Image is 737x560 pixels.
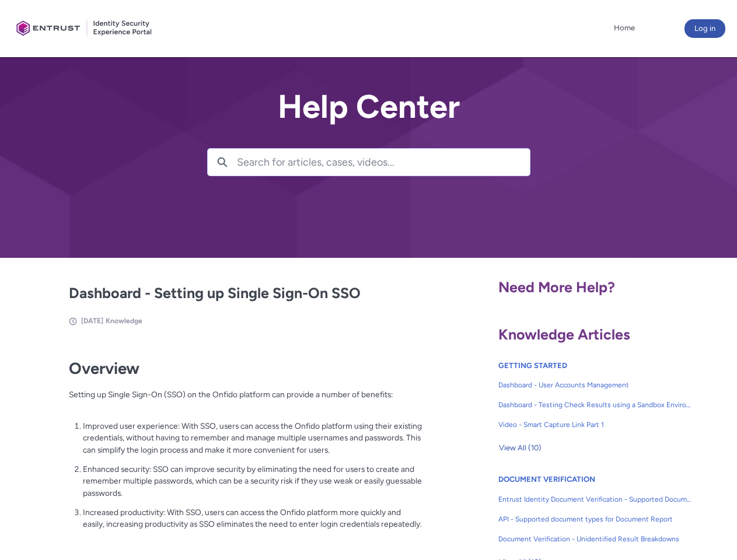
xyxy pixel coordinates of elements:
a: Video - Smart Capture Link Part 1 [498,415,692,435]
span: View All (10) [499,439,542,457]
p: Setting up Single Sign-On (SSO) on the Onfido platform can provide a number of benefits: [69,388,422,412]
a: Dashboard - User Accounts Management [498,375,692,395]
span: Need More Help? [498,278,615,296]
span: Video - Smart Capture Link Part 1 [498,419,692,430]
a: Dashboard - Testing Check Results using a Sandbox Environment [498,395,692,415]
button: Search [208,149,237,176]
span: Dashboard - Testing Check Results using a Sandbox Environment [498,400,692,410]
button: Log in [684,19,725,38]
h2: Help Center [207,89,530,125]
strong: Overview [69,359,139,378]
h2: Dashboard - Setting up Single Sign-On SSO [69,282,422,304]
span: [DATE] [81,317,103,325]
p: Improved user experience: With SSO, users can access the Onfido platform using their existing cre... [83,420,422,456]
input: Search for articles, cases, videos... [237,149,530,176]
span: Knowledge Articles [498,325,630,343]
span: Dashboard - User Accounts Management [498,380,692,390]
a: Home [611,19,638,37]
button: View All (10) [498,439,542,457]
li: Knowledge [106,316,142,326]
a: GETTING STARTED [498,361,567,370]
